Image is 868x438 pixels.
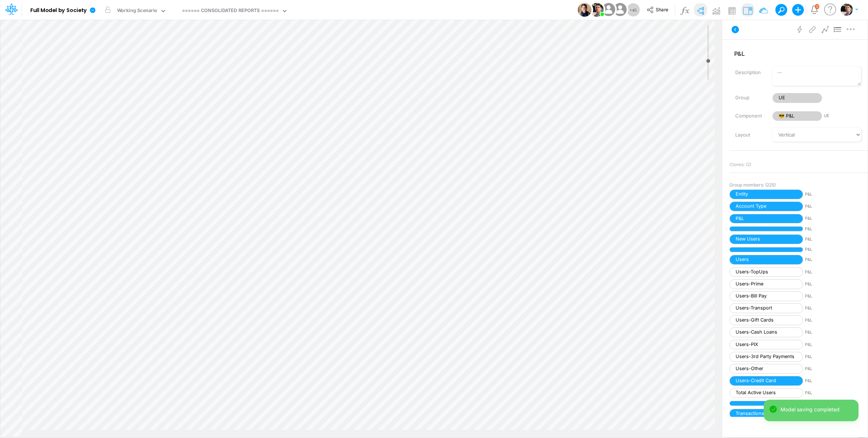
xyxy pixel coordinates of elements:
span: P&L [805,246,866,253]
b: Full Model by Society [30,7,87,14]
span: P&L [805,215,866,222]
label: Layout [730,129,767,141]
span: P&L [805,378,866,384]
span: UE [824,113,861,119]
span: P&L [805,342,866,348]
span: Entity [729,189,803,199]
span: Transactions [729,409,803,419]
span: P&L [805,203,866,210]
a: Notifications [810,5,819,14]
span: P&L [805,329,866,335]
span: Users-Other [729,364,803,374]
span: Total Active Users [729,388,803,398]
button: Process [793,23,806,37]
span: Users-Transport [729,303,803,313]
span: Account Type [729,201,803,211]
span: P&L [805,293,866,299]
span: UE [772,93,822,103]
span: Users-PIX [729,340,803,350]
span: Users-Gift Cards [729,315,803,325]
span: Users-Bill Pay [729,291,803,301]
span: P&L [805,354,866,360]
img: User Image Icon [578,3,592,17]
span: Users [729,255,803,265]
span: P&L [805,317,866,323]
img: User Image Icon [600,1,617,18]
button: Share [643,4,673,16]
label: Description [730,66,767,79]
span: P&L [805,257,866,263]
div: ====== CONSOLIDATED REPORTS ====== [182,7,279,15]
span: Users-Prime [729,279,803,289]
span: Group members: ( 225 ) [729,182,868,188]
img: User Image Icon [590,3,604,17]
span: New Users [729,234,803,244]
img: User Image Icon [612,1,628,18]
span: P&L [805,191,866,197]
span: Users-Credit Card [729,376,803,386]
span: P&L [805,236,866,242]
span: P&L [805,226,866,232]
span: + 45 [629,8,637,12]
span: P&L [805,269,866,275]
div: Working Scenario [117,7,158,15]
span: 😎 P&L [772,111,822,121]
span: Users-Cash Loans [729,327,803,337]
span: P&L [805,366,866,372]
span: P&L [805,305,866,311]
span: Users-TopUps [729,267,803,277]
span: Share [656,7,668,12]
span: P&L [729,214,803,224]
label: Component [730,110,767,122]
span: P&L [805,390,866,396]
span: P&L [805,281,866,287]
span: Clones: ( 2 ) [729,161,751,168]
span: Users-3rd Party Payments [729,352,803,362]
label: Group [730,92,767,104]
div: Model saving completed [780,406,853,413]
div: 2 unread items [816,5,818,8]
input: — Node name — [729,47,861,61]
